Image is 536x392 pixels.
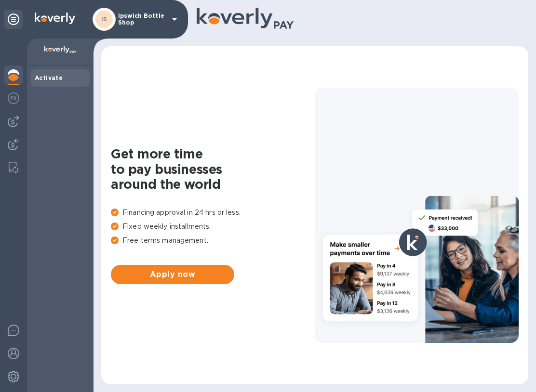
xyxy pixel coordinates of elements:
p: Free terms management. [111,235,315,246]
div: Unpin categories [4,10,23,29]
p: Fixed weekly installments. [111,222,315,232]
button: Apply now [111,265,234,284]
span: Apply now [119,269,227,280]
p: Financing approval in 24 hrs or less. [111,208,315,218]
b: IS [101,15,107,23]
h1: Get more time to pay businesses around the world [111,146,315,192]
p: Ipswich Bottle Shop [118,13,166,26]
img: Logo [35,13,75,24]
b: Activate [35,74,63,81]
img: Foreign exchange [8,92,19,104]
